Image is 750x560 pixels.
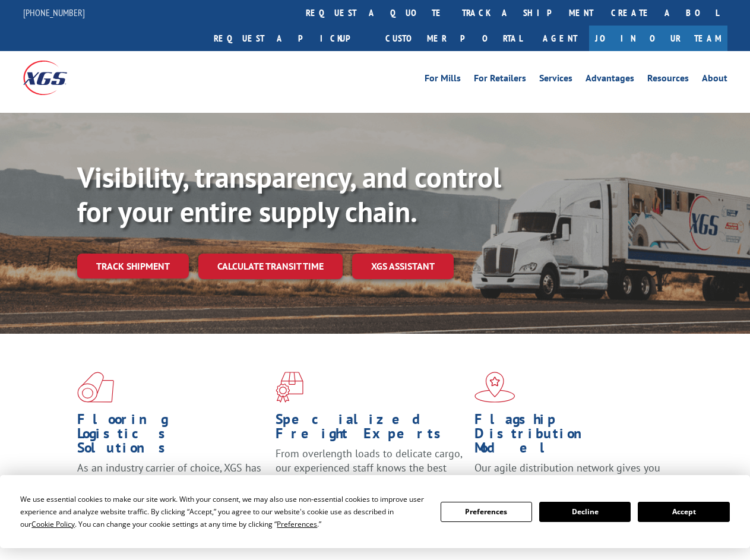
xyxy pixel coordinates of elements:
[198,254,343,279] a: Calculate transit time
[77,254,189,279] a: Track shipment
[474,412,664,461] h1: Flagship Distribution Model
[20,493,426,530] div: We use essential cookies to make our site work. With your consent, we may also use non-essential ...
[277,519,317,529] span: Preferences
[474,372,515,403] img: xgs-icon-flagship-distribution-model-red
[531,26,589,51] a: Agent
[77,159,501,230] b: Visibility, transparency, and control for your entire supply chain.
[425,74,461,87] a: For Mills
[77,412,267,461] h1: Flooring Logistics Solutions
[352,254,454,279] a: XGS ASSISTANT
[376,26,531,51] a: Customer Portal
[474,461,660,503] span: Our agile distribution network gives you nationwide inventory management on demand.
[539,502,631,522] button: Decline
[441,502,532,522] button: Preferences
[31,519,75,529] span: Cookie Policy
[474,74,526,87] a: For Retailers
[77,461,261,503] span: As an industry carrier of choice, XGS has brought innovation and dedication to flooring logistics...
[589,26,727,51] a: Join Our Team
[647,74,689,87] a: Resources
[23,7,85,18] a: [PHONE_NUMBER]
[276,372,303,403] img: xgs-icon-focused-on-flooring-red
[205,26,376,51] a: Request a pickup
[702,74,727,87] a: About
[586,74,634,87] a: Advantages
[276,412,465,447] h1: Specialized Freight Experts
[638,502,729,522] button: Accept
[539,74,572,87] a: Services
[276,447,465,499] p: From overlength loads to delicate cargo, our experienced staff knows the best way to move your fr...
[77,372,114,403] img: xgs-icon-total-supply-chain-intelligence-red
